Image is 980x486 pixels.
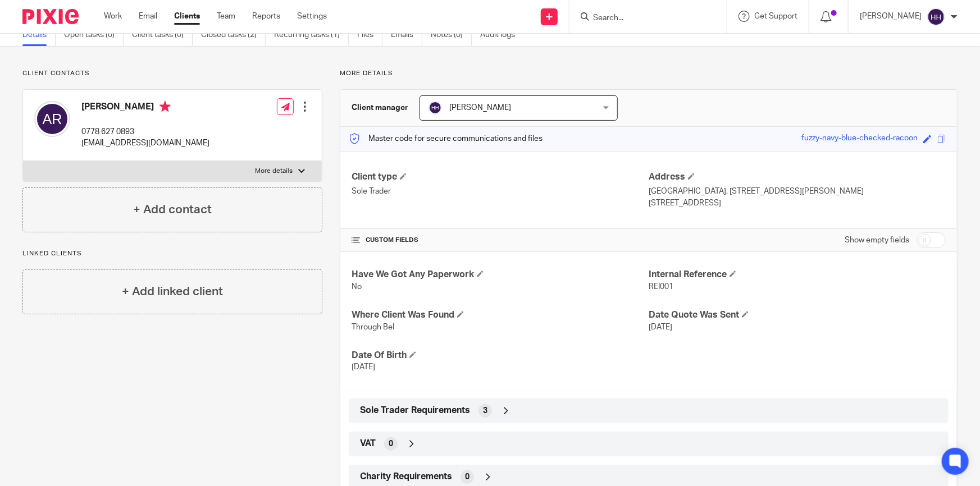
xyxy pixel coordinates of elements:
[649,309,946,321] h4: Date Quote Was Sent
[352,350,649,361] h4: Date Of Birth
[483,405,487,416] span: 3
[449,104,511,112] span: [PERSON_NAME]
[122,283,223,300] h4: + Add linked client
[81,126,209,137] p: 0778 627 0893
[201,24,266,46] a: Closed tasks (2)
[431,24,472,46] a: Notes (0)
[255,167,293,176] p: More details
[860,11,922,22] p: [PERSON_NAME]
[349,133,543,144] p: Master code for secure communications and files
[649,269,946,281] h4: Internal Reference
[133,201,212,218] h4: + Add contact
[352,171,649,183] h4: Client type
[132,24,193,46] a: Client tasks (0)
[801,132,918,145] div: fuzzy-navy-blue-checked-racoon
[352,186,649,197] p: Sole Trader
[389,438,393,450] span: 0
[480,24,523,46] a: Audit logs
[159,101,171,112] i: Primary
[252,11,280,22] a: Reports
[352,309,649,321] h4: Where Client Was Found
[274,24,349,46] a: Recurring tasks (1)
[360,471,452,483] span: Charity Requirements
[64,24,124,46] a: Open tasks (0)
[649,323,672,331] span: [DATE]
[104,11,122,22] a: Work
[754,12,797,20] span: Get Support
[22,249,322,258] p: Linked clients
[81,101,209,115] h4: [PERSON_NAME]
[352,269,649,281] h4: Have We Got Any Paperwork
[340,69,958,78] p: More details
[360,438,376,450] span: VAT
[352,283,362,291] span: No
[297,11,327,22] a: Settings
[845,235,909,246] label: Show empty fields
[927,8,945,26] img: svg%3E
[649,198,946,209] p: [STREET_ADDRESS]
[217,11,235,22] a: Team
[174,11,200,22] a: Clients
[649,283,673,291] span: REI001
[360,405,470,416] span: Sole Trader Requirements
[22,9,79,24] img: Pixie
[592,13,693,24] input: Search
[22,24,56,46] a: Details
[429,101,442,114] img: svg%3E
[81,137,209,149] p: [EMAIL_ADDRESS][DOMAIN_NAME]
[391,24,422,46] a: Emails
[649,186,946,197] p: [GEOGRAPHIC_DATA], [STREET_ADDRESS][PERSON_NAME]
[139,11,157,22] a: Email
[352,102,408,113] h3: Client manager
[34,101,70,137] img: svg%3E
[22,69,322,78] p: Client contacts
[352,236,649,245] h4: CUSTOM FIELDS
[352,323,394,331] span: Through Bel
[465,471,470,483] span: 0
[352,363,375,371] span: [DATE]
[357,24,382,46] a: Files
[649,171,946,183] h4: Address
